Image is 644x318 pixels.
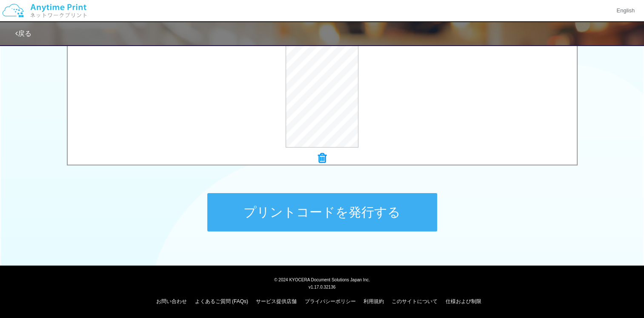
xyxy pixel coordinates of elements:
[195,298,248,304] a: よくあるご質問 (FAQs)
[256,298,297,304] a: サービス提供店舗
[446,298,481,304] a: 仕様および制限
[207,193,437,231] button: プリントコードを発行する
[309,284,335,289] span: v1.17.0.32136
[15,30,31,37] a: 戻る
[156,298,187,304] a: お問い合わせ
[274,277,370,282] span: © 2024 KYOCERA Document Solutions Japan Inc.
[305,298,356,304] a: プライバシーポリシー
[392,298,438,304] a: このサイトについて
[364,298,384,304] a: 利用規約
